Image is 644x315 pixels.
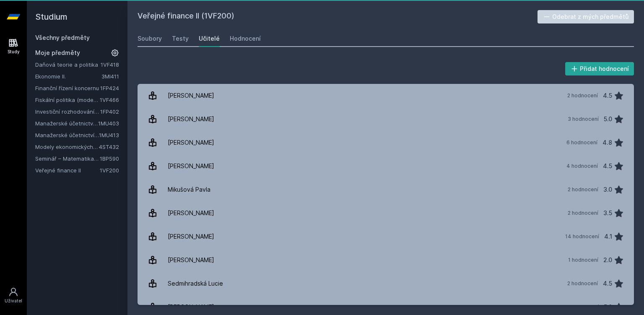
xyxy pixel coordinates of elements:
[138,10,538,23] h2: Veřejné finance II (1VF200)
[168,252,214,268] div: [PERSON_NAME]
[604,228,612,245] div: 4.1
[568,257,598,263] div: 1 hodnocení
[168,275,223,292] div: Sedmihradská Lucie
[138,34,162,43] div: Soubory
[230,30,261,47] a: Hodnocení
[35,34,90,41] a: Všechny předměty
[168,87,214,104] div: [PERSON_NAME]
[35,143,99,151] a: Modely ekonomických a finančních časových řad
[568,186,598,193] div: 2 hodnocení
[565,62,634,75] button: Přidat hodnocení
[603,158,612,174] div: 4.5
[199,34,220,43] div: Učitelé
[99,132,119,138] a: 1MU413
[8,49,20,55] div: Study
[138,131,634,154] a: [PERSON_NAME] 6 hodnocení 4.8
[603,252,612,268] div: 2.0
[138,107,634,131] a: [PERSON_NAME] 3 hodnocení 5.0
[35,72,101,81] a: Ekonomie II.
[568,116,599,122] div: 3 hodnocení
[35,107,100,116] a: Investiční rozhodování a dlouhodobé financování
[100,96,119,103] a: 1VF466
[2,283,25,308] a: Uživatel
[98,120,119,127] a: 1MU403
[138,178,634,201] a: Mikušová Pavla 2 hodnocení 3.0
[168,134,214,151] div: [PERSON_NAME]
[138,248,634,272] a: [PERSON_NAME] 1 hodnocení 2.0
[603,205,612,221] div: 3.5
[603,275,612,292] div: 4.5
[138,84,634,107] a: [PERSON_NAME] 2 hodnocení 4.5
[35,166,100,174] a: Veřejné finance II
[100,167,119,174] a: 1VF200
[35,49,80,57] span: Moje předměty
[168,111,214,128] div: [PERSON_NAME]
[35,119,98,128] a: Manažerské účetnictví II.
[568,210,598,216] div: 2 hodnocení
[138,225,634,248] a: [PERSON_NAME] 14 hodnocení 4.1
[168,158,214,174] div: [PERSON_NAME]
[538,10,634,23] button: Odebrat z mých předmětů
[603,87,612,104] div: 4.5
[569,304,599,310] div: 1 hodnocení
[172,30,189,47] a: Testy
[230,34,261,43] div: Hodnocení
[567,280,598,287] div: 2 hodnocení
[35,96,100,104] a: Fiskální politika (moderní trendy a případové studie) (anglicky)
[602,134,612,151] div: 4.8
[138,30,162,47] a: Soubory
[35,84,100,92] a: Finanční řízení koncernu
[100,108,119,115] a: 1FP402
[35,131,99,139] a: Manažerské účetnictví pro vedlejší specializaci
[565,233,599,240] div: 14 hodnocení
[138,201,634,225] a: [PERSON_NAME] 2 hodnocení 3.5
[2,34,25,59] a: Study
[138,154,634,178] a: [PERSON_NAME] 4 hodnocení 4.5
[168,205,214,221] div: [PERSON_NAME]
[168,228,214,245] div: [PERSON_NAME]
[99,143,119,150] a: 4ST432
[5,298,22,304] div: Uživatel
[100,155,119,162] a: 1BP590
[199,30,220,47] a: Učitelé
[168,181,210,198] div: Mikušová Pavla
[101,73,119,80] a: 3MI411
[172,34,189,43] div: Testy
[100,85,119,91] a: 1FP424
[101,61,119,68] a: 1VF418
[138,272,634,295] a: Sedmihradská Lucie 2 hodnocení 4.5
[566,139,597,146] div: 6 hodnocení
[603,181,612,198] div: 3.0
[604,111,612,128] div: 5.0
[567,92,598,99] div: 2 hodnocení
[566,163,598,169] div: 4 hodnocení
[35,154,100,163] a: Seminář – Matematika pro finance
[35,60,101,69] a: Daňová teorie a politika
